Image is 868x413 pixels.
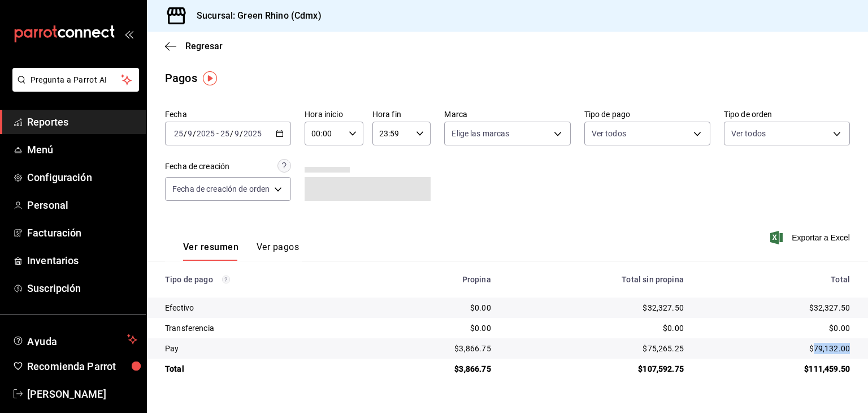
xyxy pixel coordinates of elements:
[12,68,139,92] button: Pregunta a Parrot AI
[196,129,215,138] input: ----
[452,128,509,139] span: Elige las marcas
[230,129,233,138] span: /
[234,129,240,138] input: --
[509,302,684,313] div: $32,327.50
[731,128,766,139] span: Ver todos
[172,183,270,195] span: Fecha de creación de orden
[185,41,223,51] span: Regresar
[27,359,137,374] span: Recomienda Parrot
[772,231,850,244] button: Exportar a Excel
[165,275,359,284] div: Tipo de pago
[372,110,431,118] label: Hora fin
[8,82,139,94] a: Pregunta a Parrot AI
[124,29,133,38] button: open_drawer_menu
[444,110,570,118] label: Marca
[257,242,299,261] button: Ver pagos
[724,110,850,118] label: Tipo de orden
[27,225,137,240] span: Facturación
[165,322,359,334] div: Transferencia
[27,386,137,402] span: [PERSON_NAME]
[216,129,219,138] span: -
[183,242,299,261] div: navigation tabs
[183,242,238,261] button: Ver resumen
[377,363,491,375] div: $3,866.75
[203,71,217,85] img: Tooltip marker
[27,253,137,268] span: Inventarios
[165,363,359,375] div: Total
[187,129,193,138] input: --
[27,281,137,296] span: Suscripción
[243,129,262,138] input: ----
[509,275,684,284] div: Total sin propina
[702,275,850,284] div: Total
[184,129,187,138] span: /
[702,322,850,334] div: $0.00
[165,343,359,354] div: Pay
[188,9,322,23] h3: Sucursal: Green Rhino (Cdmx)
[27,170,137,185] span: Configuración
[509,322,684,334] div: $0.00
[165,161,229,173] div: Fecha de creación
[222,276,230,283] svg: Los pagos realizados con Pay y otras terminales son montos brutos.
[305,110,363,118] label: Hora inicio
[27,114,137,130] span: Reportes
[702,343,850,354] div: $79,132.00
[165,110,291,118] label: Fecha
[584,110,710,118] label: Tipo de pago
[165,70,197,87] div: Pagos
[702,302,850,313] div: $32,327.50
[592,128,626,139] span: Ver todos
[31,74,121,86] span: Pregunta a Parrot AI
[27,197,137,213] span: Personal
[377,302,491,313] div: $0.00
[27,142,137,157] span: Menú
[509,363,684,375] div: $107,592.75
[165,302,359,313] div: Efectivo
[193,129,196,138] span: /
[165,41,223,51] button: Regresar
[377,343,491,354] div: $3,866.75
[702,363,850,375] div: $111,459.50
[377,322,491,334] div: $0.00
[220,129,230,138] input: --
[509,343,684,354] div: $75,265.25
[27,333,123,346] span: Ayuda
[240,129,243,138] span: /
[377,275,491,284] div: Propina
[173,129,184,138] input: --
